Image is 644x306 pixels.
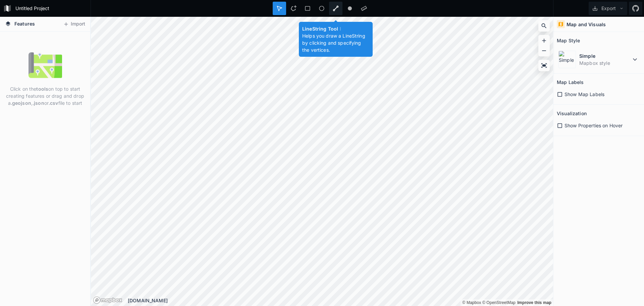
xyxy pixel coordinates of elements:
[302,25,369,32] h4: LineString Tool
[462,300,481,305] a: Mapbox
[29,48,62,82] img: empty
[567,21,606,28] h4: Map and Visuals
[557,35,580,46] h2: Map Style
[36,86,48,92] strong: tools
[49,100,58,106] strong: .csv
[579,52,631,59] dt: Simple
[340,26,341,32] span: l
[565,91,604,98] span: Show Map Labels
[11,100,31,106] strong: .geojson
[93,296,122,304] a: Mapbox logo
[60,19,89,30] button: Import
[302,32,369,53] p: Helps you draw a LineString by clicking and specifying the vertices.
[5,85,85,106] p: Click on the on top to start creating features or drag and drop a , or file to start
[128,297,553,304] div: [DOMAIN_NAME]
[14,20,35,27] span: Features
[482,300,516,305] a: OpenStreetMap
[557,77,584,87] h2: Map Labels
[565,122,623,129] span: Show Properties on Hover
[517,300,551,305] a: Map feedback
[33,100,44,106] strong: .json
[558,51,576,68] img: Simple
[557,108,587,119] h2: Visualization
[589,2,627,15] button: Export
[579,59,631,67] dd: Mapbox style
